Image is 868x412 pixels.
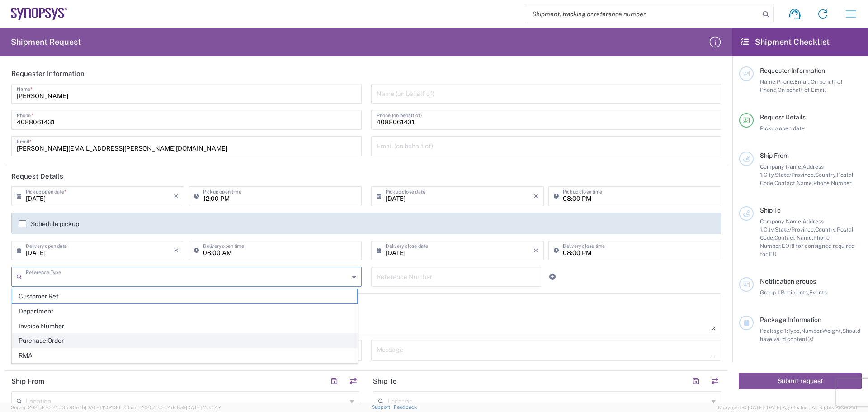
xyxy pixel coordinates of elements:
input: Shipment, tracking or reference number [525,5,759,23]
span: Ship To [760,207,781,214]
span: [DATE] 11:54:36 [85,405,120,410]
span: Group 1: [760,289,781,296]
span: Requester Information [760,67,825,74]
span: RMA [12,349,357,363]
span: Server: 2025.16.0-21b0bc45e7b [11,405,120,410]
span: Ship From [760,152,789,159]
span: Department [12,304,357,318]
span: Company Name, [760,163,802,170]
span: Email, [794,78,811,85]
button: Submit request [739,373,862,389]
span: EORI for consignee required for EU [760,242,854,257]
span: City, [764,226,775,233]
span: Phone Number [813,180,852,186]
a: Add Reference [546,270,559,283]
span: Weight, [822,327,842,334]
span: Customer Ref [12,289,357,303]
span: Events [809,289,827,296]
i: × [533,189,538,204]
span: Type, [788,327,801,334]
span: Invoice Number [12,319,357,333]
i: × [174,243,179,258]
h2: Ship From [11,377,44,386]
i: × [174,189,179,204]
h2: Ship To [373,377,397,386]
span: City, [764,171,775,178]
a: Feedback [394,404,417,410]
span: Purchase Order [12,334,357,348]
span: Client: 2025.16.0-b4dc8a9 [124,405,221,410]
span: Phone, [777,78,794,85]
span: Number, [801,327,822,334]
span: Package Information [760,316,821,323]
span: Copyright © [DATE]-[DATE] Agistix Inc., All Rights Reserved [718,403,857,412]
span: Name, [760,78,777,85]
span: Country, [815,171,837,178]
h2: Shipment Checklist [741,37,830,47]
a: Support [372,404,394,410]
span: Recipients, [781,289,809,296]
label: Schedule pickup [19,220,79,227]
span: Company Name, [760,218,802,225]
h2: Request Details [11,172,63,181]
span: Country, [815,226,837,233]
span: Contact Name, [774,234,813,241]
span: [DATE] 11:37:47 [186,405,221,410]
span: Notification groups [760,278,816,285]
h2: Requester Information [11,69,85,78]
span: On behalf of Email [778,86,826,93]
i: × [533,243,538,258]
span: State/Province, [775,171,815,178]
span: Package 1: [760,327,788,334]
span: Request Details [760,114,806,121]
span: Pickup open date [760,125,805,132]
h2: Shipment Request [11,37,81,47]
span: Contact Name, [774,180,813,186]
span: State/Province, [775,226,815,233]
